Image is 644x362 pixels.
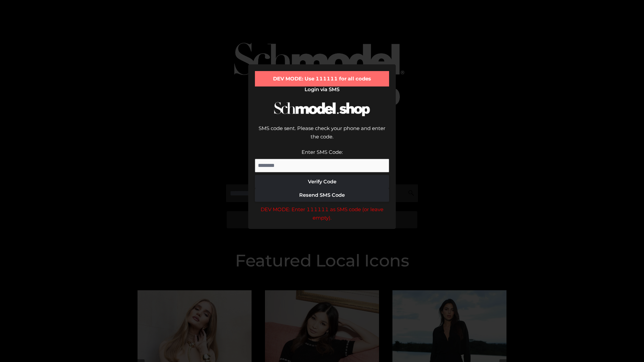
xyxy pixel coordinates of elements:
[255,124,389,148] div: SMS code sent. Please check your phone and enter the code.
[255,188,389,202] button: Resend SMS Code
[272,96,372,122] img: Schmodel Logo
[255,205,389,222] div: DEV MODE: Enter 111111 as SMS code (or leave empty).
[255,175,389,188] button: Verify Code
[255,71,389,86] div: DEV MODE: Use 111111 for all codes
[302,149,343,155] label: Enter SMS Code:
[255,86,389,93] h2: Login via SMS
